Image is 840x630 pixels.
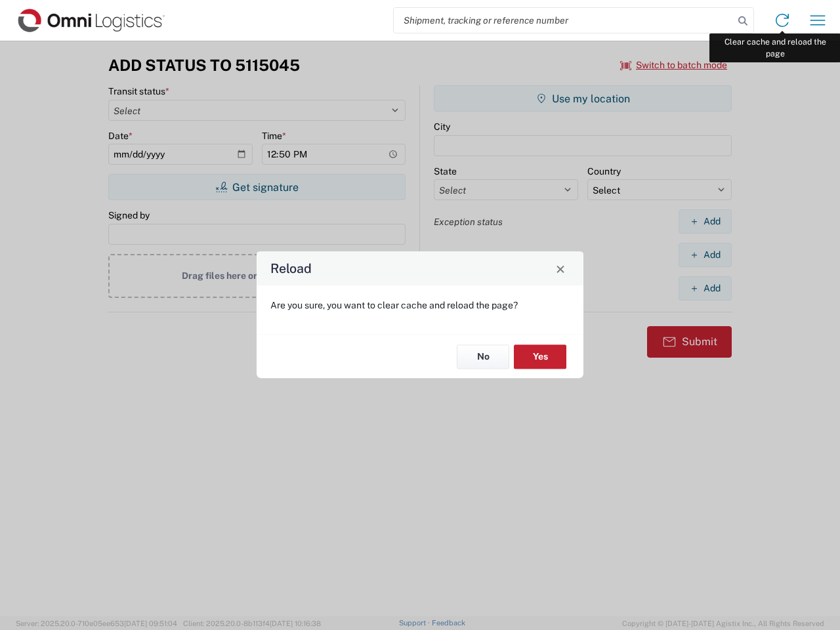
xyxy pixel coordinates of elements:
input: Shipment, tracking or reference number [394,8,734,33]
h4: Reload [270,259,312,278]
p: Are you sure, you want to clear cache and reload the page? [270,299,570,311]
button: Close [551,259,570,278]
button: No [457,345,509,369]
button: Yes [514,345,566,369]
